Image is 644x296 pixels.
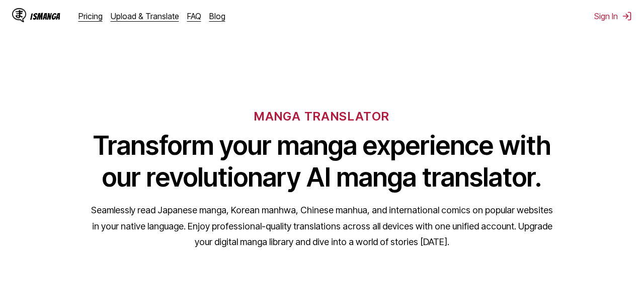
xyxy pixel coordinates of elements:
[111,11,179,21] a: Upload & Translate
[187,11,201,21] a: FAQ
[622,11,632,21] img: Sign out
[254,109,389,124] h6: MANGA TRANSLATOR
[30,12,60,21] div: IsManga
[12,8,26,22] img: IsManga Logo
[12,8,78,24] a: IsManga LogoIsManga
[91,202,553,250] p: Seamlessly read Japanese manga, Korean manhwa, Chinese manhua, and international comics on popula...
[91,130,553,193] h1: Transform your manga experience with our revolutionary AI manga translator.
[209,11,225,21] a: Blog
[594,11,632,21] button: Sign In
[78,11,103,21] a: Pricing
